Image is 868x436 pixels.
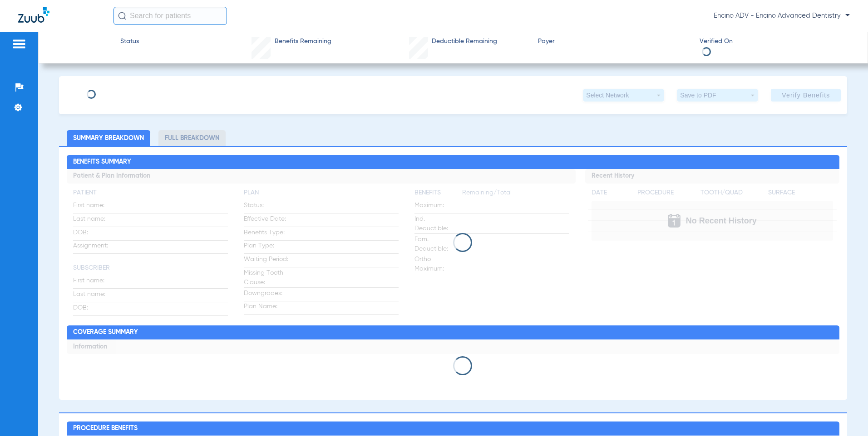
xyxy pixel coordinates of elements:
[118,12,126,20] img: Search Icon
[714,11,850,20] span: Encino ADV - Encino Advanced Dentistry
[120,37,139,46] span: Status
[432,37,497,46] span: Deductible Remaining
[18,7,49,23] img: Zuub Logo
[12,39,26,49] img: hamburger-icon
[67,421,839,436] h2: Procedure Benefits
[67,155,839,170] h2: Benefits Summary
[67,325,839,340] h2: Coverage Summary
[158,130,226,146] li: Full Breakdown
[113,7,227,25] input: Search for patients
[275,37,331,46] span: Benefits Remaining
[67,130,150,146] li: Summary Breakdown
[700,37,853,46] span: Verified On
[538,37,692,46] span: Payer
